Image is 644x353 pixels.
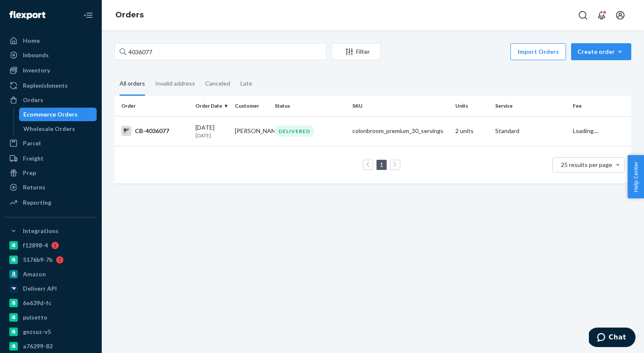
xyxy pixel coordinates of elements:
[23,256,53,264] div: 5176b9-7b
[23,81,68,90] div: Replenishments
[195,132,228,139] p: [DATE]
[114,96,192,116] th: Order
[5,239,97,252] a: f12898-4
[240,72,252,95] div: Late
[231,116,271,146] td: [PERSON_NAME]
[9,11,45,19] img: Flexport logo
[349,96,452,116] th: SKU
[5,152,97,165] a: Freight
[571,43,631,60] button: Create order
[510,43,566,60] button: Import Orders
[5,196,97,209] a: Reporting
[23,96,43,104] div: Orders
[23,110,78,119] div: Ecommerce Orders
[569,116,631,146] td: Loading....
[23,125,75,133] div: Wholesale Orders
[577,47,625,56] div: Create order
[205,72,230,95] div: Canceled
[23,284,57,293] div: Deliverr API
[452,96,491,116] th: Units
[275,125,314,137] div: DELIVERED
[452,116,491,146] td: 2 units
[5,267,97,281] a: Amazon
[5,34,97,47] a: Home
[23,342,53,350] div: a76299-82
[5,166,97,180] a: Prep
[80,7,97,24] button: Close Navigation
[332,43,381,60] button: Filter
[612,7,629,24] button: Open account menu
[23,66,50,75] div: Inventory
[23,183,45,192] div: Returns
[23,313,47,322] div: pulsetto
[271,96,349,116] th: Status
[120,72,145,96] div: All orders
[5,253,97,267] a: 5176b9-7b
[378,161,385,168] a: Page 1 is your current page
[23,241,48,250] div: f12898-4
[495,127,566,135] p: Standard
[5,339,97,353] a: a76299-82
[5,136,97,150] a: Parcel
[155,72,195,95] div: Invalid address
[19,122,97,136] a: Wholesale Orders
[5,311,97,324] a: pulsetto
[23,227,59,235] div: Integrations
[5,296,97,310] a: 6e639d-fc
[5,79,97,92] a: Replenishments
[332,47,380,56] div: Filter
[23,328,51,336] div: gnzsuz-v5
[589,328,636,349] iframe: Opens a widget where you can chat to one of our agents
[569,96,631,116] th: Fee
[121,126,189,136] div: CB-4036077
[192,96,231,116] th: Order Date
[5,181,97,194] a: Returns
[115,10,144,19] a: Orders
[109,3,151,28] ol: breadcrumbs
[492,96,569,116] th: Service
[23,169,36,177] div: Prep
[5,64,97,77] a: Inventory
[627,155,644,198] button: Help Center
[23,154,44,163] div: Freight
[19,108,97,121] a: Ecommerce Orders
[561,161,612,168] span: 25 results per page
[114,43,326,60] input: Search orders
[5,93,97,107] a: Orders
[23,36,40,45] div: Home
[5,224,97,238] button: Integrations
[5,325,97,339] a: gnzsuz-v5
[23,270,46,278] div: Amazon
[23,139,41,147] div: Parcel
[23,198,51,207] div: Reporting
[352,127,449,135] div: colonbroom_premium_30_servings
[593,7,610,24] button: Open notifications
[23,299,51,307] div: 6e639d-fc
[23,51,49,59] div: Inbounds
[574,7,591,24] button: Open Search Box
[5,48,97,62] a: Inbounds
[235,102,268,109] div: Customer
[195,123,228,139] div: [DATE]
[5,282,97,295] a: Deliverr API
